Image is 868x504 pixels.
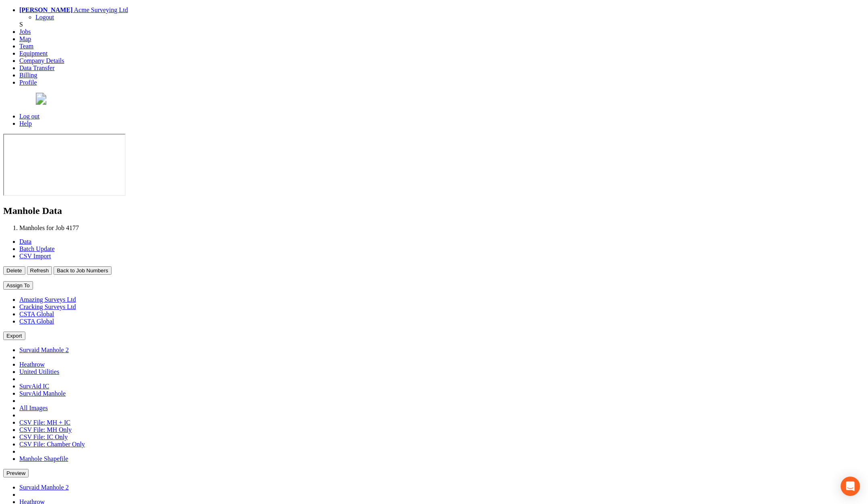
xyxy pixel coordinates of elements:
button: Back to Job Numbers [54,266,111,275]
a: CSV File: Chamber Only [19,441,85,448]
a: CSV Import [19,253,51,259]
a: Data [19,238,31,245]
a: Manhole Shapefile [19,455,68,462]
a: Survaid Manhole 2 [19,346,69,353]
div: Open Intercom Messenger [841,477,860,496]
a: Heathrow [19,361,45,368]
a: Data Transfer [19,64,55,71]
a: Map [19,35,31,42]
button: Preview [3,469,29,477]
a: CSTA Global [19,318,54,325]
a: Amazing Surveys Ltd [19,296,76,303]
h2: Manhole Data [3,205,865,216]
a: Logout [35,14,54,21]
a: CSV File: IC Only [19,433,68,440]
div: S [19,21,865,28]
a: Company Details [19,57,64,64]
a: Help [19,120,32,127]
a: Log out [19,113,39,120]
button: Refresh [27,266,52,275]
a: All Images [19,404,48,411]
a: Jobs [19,28,31,35]
button: Delete [3,266,25,275]
a: [PERSON_NAME] Acme Surveying Ltd [19,6,128,13]
a: Team [19,43,33,50]
button: Assign To [3,281,33,290]
strong: [PERSON_NAME] [19,6,72,13]
a: United Utilities [19,368,59,375]
a: Profile [19,79,37,86]
a: SurvAid IC [19,383,49,390]
a: Survaid Manhole 2 [19,484,69,491]
a: Batch Update [19,245,55,252]
a: CSV File: MH Only [19,426,72,433]
a: SurvAid Manhole [19,390,66,397]
a: Billing [19,72,37,79]
li: Manholes for Job 4177 [19,224,865,232]
button: Export [3,332,25,340]
span: Acme Surveying Ltd [74,6,128,13]
a: CSV File: MH + IC [19,419,70,426]
a: Equipment [19,50,48,57]
a: CSTA Global [19,311,54,317]
a: Cracking Surveys Ltd [19,303,76,310]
